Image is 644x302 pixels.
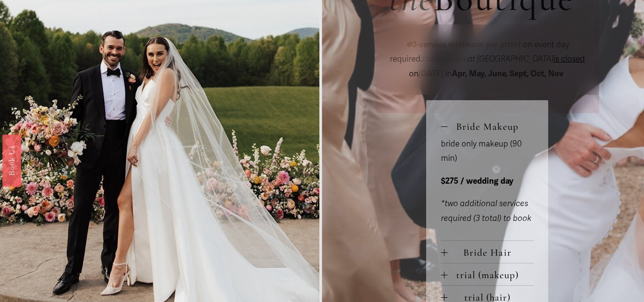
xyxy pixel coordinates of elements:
[441,198,532,223] em: *two additional services required (3 total) to book
[441,263,533,285] button: trial (makeup)
[389,38,586,82] p: on
[441,115,533,137] button: Bride Makeup
[422,54,468,64] span: Boutique
[412,40,521,50] strong: 3-service minimum per artist
[448,269,533,281] span: trial (makeup)
[441,137,533,166] p: bride only makeup (90 min)
[448,247,533,259] span: Bride Hair
[441,176,513,186] strong: $275 / wedding day
[468,54,553,64] em: at [GEOGRAPHIC_DATA]
[419,69,443,79] em: [DATE]
[452,69,563,79] strong: Apr, May, June, Sept, Oct, Nov
[441,241,533,263] button: Bride Hair
[441,137,533,240] div: Bride Makeup
[2,134,21,186] a: Book Us
[553,54,585,64] span: is closed
[448,121,533,133] span: Bride Makeup
[422,54,434,64] em: the
[406,40,412,50] em: ✽
[443,69,565,79] span: in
